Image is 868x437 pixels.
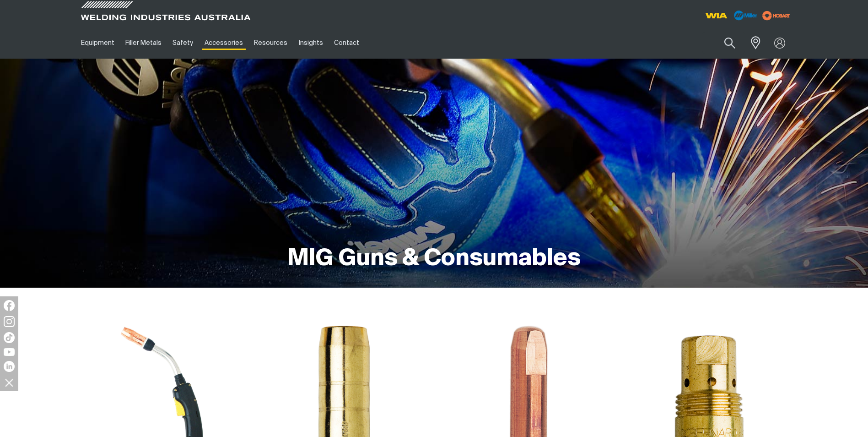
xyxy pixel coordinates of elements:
[1,375,17,390] img: hide socials
[120,27,167,59] a: Filler Metals
[75,27,614,59] nav: Main
[4,332,15,343] img: TikTok
[760,9,793,22] img: miller
[167,27,199,59] a: Safety
[293,27,328,59] a: Insights
[248,27,293,59] a: Resources
[4,361,15,372] img: LinkedIn
[75,27,120,59] a: Equipment
[702,32,745,54] input: Product name or item number...
[329,27,365,59] a: Contact
[287,244,581,274] h1: MIG Guns & Consumables
[4,316,15,327] img: Instagram
[199,27,248,59] a: Accessories
[4,348,15,356] img: YouTube
[4,300,15,311] img: Facebook
[714,32,745,54] button: Search products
